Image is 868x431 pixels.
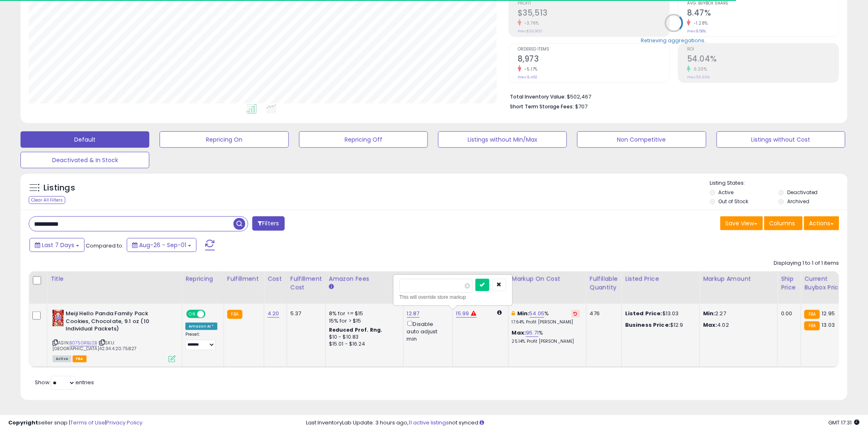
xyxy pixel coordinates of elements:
[703,321,717,329] strong: Max:
[306,419,860,427] div: Last InventoryLab Update: 3 hours ago, not synced.
[781,275,797,292] div: Ship Price
[329,283,334,291] small: Amazon Fees.
[329,341,397,348] div: $15.01 - $16.24
[329,326,383,333] b: Reduced Prof. Rng.
[86,242,123,250] span: Compared to:
[407,309,420,318] a: 12.87
[42,241,74,249] span: Last 7 Days
[21,131,149,148] button: Default
[409,419,449,426] a: 11 active listings
[267,275,283,283] div: Cost
[185,332,217,350] div: Preset:
[329,334,397,341] div: $10 - $10.83
[290,275,322,292] div: Fulfillment Cost
[35,378,94,386] span: Show: entries
[625,309,662,317] b: Listed Price:
[804,310,820,319] small: FBA
[252,216,284,231] button: Filters
[517,309,530,317] b: Min:
[29,196,65,204] div: Clear All Filters
[526,329,539,337] a: 95.71
[703,321,771,329] p: 4.02
[290,310,319,317] div: 5.37
[512,310,580,325] div: %
[508,271,586,304] th: The percentage added to the cost of goods (COGS) that forms the calculator for Min & Max prices.
[764,216,803,230] button: Columns
[8,419,142,427] div: seller snap | |
[438,131,567,148] button: Listings without Min/Max
[53,339,137,352] span: | SKU: [GEOGRAPHIC_DATA]42.34.4.20.75827
[720,216,763,230] button: Save View
[400,293,506,301] div: This will override store markup
[590,310,615,317] div: 476
[53,310,64,326] img: 61nS6YiRafL._SL40_.jpg
[530,309,545,318] a: 54.05
[577,131,706,148] button: Non Competitive
[70,419,105,426] a: Terms of Use
[641,37,707,44] div: Retrieving aggregations..
[66,310,165,335] b: Meiji Hello Panda Family Pack Cookies, Chocolate, 9.1 oz (10 Individual Packets)
[512,339,580,344] p: 25.14% Profit [PERSON_NAME]
[590,275,618,292] div: Fulfillable Quantity
[703,309,715,317] strong: Min:
[329,275,400,283] div: Amazon Fees
[407,319,446,343] div: Disable auto adjust min
[822,321,835,329] span: 13.03
[106,419,142,426] a: Privacy Policy
[703,310,771,317] p: 2.27
[185,275,220,283] div: Repricing
[127,238,196,252] button: Aug-26 - Sep-01
[185,323,217,330] div: Amazon AI *
[456,309,469,318] a: 15.99
[710,179,847,187] p: Listing States:
[227,275,260,283] div: Fulfillment
[703,275,774,283] div: Markup Amount
[625,310,693,317] div: $13.03
[204,311,217,318] span: OFF
[53,355,71,362] span: All listings currently available for purchase on Amazon
[512,319,580,325] p: 17.64% Profit [PERSON_NAME]
[781,310,795,317] div: 0.00
[829,419,860,426] span: 2025-09-9 17:31 GMT
[625,321,670,329] b: Business Price:
[625,275,696,283] div: Listed Price
[770,219,795,227] span: Columns
[329,310,397,317] div: 8% for <= $15
[73,355,87,362] span: FBA
[717,131,845,148] button: Listings without Cost
[267,309,279,318] a: 4.20
[787,198,809,205] label: Archived
[719,189,734,196] label: Active
[329,317,397,325] div: 15% for > $15
[625,321,693,329] div: $12.9
[50,275,178,283] div: Title
[160,131,288,148] button: Repricing On
[30,238,85,252] button: Last 7 Days
[787,189,818,196] label: Deactivated
[43,182,75,194] h5: Listings
[69,339,97,346] a: B075GRBJ2B
[774,259,839,267] div: Displaying 1 to 1 of 1 items
[804,321,820,330] small: FBA
[512,329,526,337] b: Max:
[512,329,580,344] div: %
[187,311,197,318] span: ON
[53,310,176,362] div: ASIN:
[21,152,149,168] button: Deactivated & In Stock
[139,241,186,249] span: Aug-26 - Sep-01
[8,419,38,426] strong: Copyright
[719,198,749,205] label: Out of Stock
[822,309,835,317] span: 12.95
[512,275,583,283] div: Markup on Cost
[804,216,839,230] button: Actions
[299,131,428,148] button: Repricing Off
[804,275,847,292] div: Current Buybox Price
[227,310,242,319] small: FBA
